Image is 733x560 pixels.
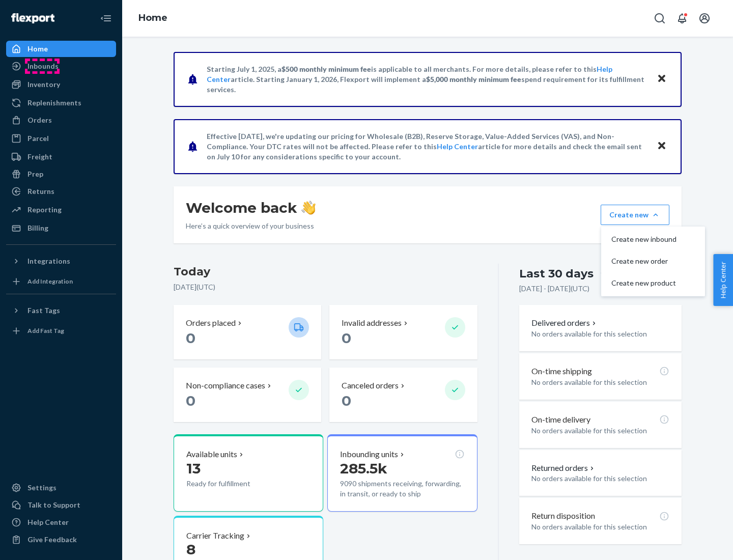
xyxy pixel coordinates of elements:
[186,317,236,329] p: Orders placed
[329,305,477,359] button: Invalid addresses 0
[603,229,703,250] button: Create new inbound
[27,98,81,108] div: Replenishments
[6,202,116,218] a: Reporting
[531,462,596,474] button: Returned orders
[27,483,57,493] div: Settings
[130,4,176,33] ol: breadcrumbs
[27,133,49,144] div: Parcel
[531,329,669,339] p: No orders available for this selection
[27,44,48,54] div: Home
[531,414,590,426] p: On-time delivery
[650,8,670,29] button: Open Search Box
[6,273,116,290] a: Add Integration
[27,517,69,527] div: Help Center
[174,368,321,422] button: Non-compliance cases 0
[327,434,477,512] button: Inbounding units285.5k9090 shipments receiving, forwarding, in transit, or ready to ship
[519,284,589,294] p: [DATE] - [DATE] ( UTC )
[519,266,594,282] div: Last 30 days
[340,449,398,460] p: Inbounding units
[611,236,676,243] span: Create new inbound
[531,317,598,329] button: Delivered orders
[655,72,668,87] button: Close
[531,377,669,387] p: No orders available for this selection
[694,8,715,29] button: Open account menu
[6,480,116,496] a: Settings
[342,317,402,329] p: Invalid addresses
[6,166,116,182] a: Prep
[27,79,60,90] div: Inventory
[6,41,116,57] a: Home
[27,326,64,335] div: Add Fast Tag
[6,514,116,530] a: Help Center
[186,460,201,477] span: 13
[186,329,195,347] span: 0
[6,302,116,319] button: Fast Tags
[27,223,48,233] div: Billing
[27,115,52,125] div: Orders
[186,221,316,231] p: Here’s a quick overview of your business
[27,169,43,179] div: Prep
[6,253,116,269] button: Integrations
[531,522,669,532] p: No orders available for this selection
[186,541,195,558] span: 8
[27,152,52,162] div: Freight
[174,305,321,359] button: Orders placed 0
[531,510,595,522] p: Return disposition
[11,13,54,23] img: Flexport logo
[426,75,521,83] span: $5,000 monthly minimum fee
[672,8,692,29] button: Open notifications
[186,199,316,217] h1: Welcome back
[6,531,116,548] button: Give Feedback
[27,305,60,316] div: Fast Tags
[174,264,477,280] h3: Today
[27,256,70,266] div: Integrations
[6,58,116,74] a: Inbounds
[6,112,116,128] a: Orders
[531,366,592,377] p: On-time shipping
[27,535,77,545] div: Give Feedback
[27,61,59,71] div: Inbounds
[655,139,668,154] button: Close
[6,220,116,236] a: Billing
[6,95,116,111] a: Replenishments
[342,392,351,409] span: 0
[329,368,477,422] button: Canceled orders 0
[27,277,73,286] div: Add Integration
[186,380,265,391] p: Non-compliance cases
[342,380,399,391] p: Canceled orders
[6,183,116,200] a: Returns
[174,434,323,512] button: Available units13Ready for fulfillment
[27,205,62,215] div: Reporting
[207,131,647,162] p: Effective [DATE], we're updating our pricing for Wholesale (B2B), Reserve Storage, Value-Added Se...
[174,282,477,292] p: [DATE] ( UTC )
[601,205,669,225] button: Create newCreate new inboundCreate new orderCreate new product
[603,250,703,272] button: Create new order
[27,500,80,510] div: Talk to Support
[186,392,195,409] span: 0
[6,76,116,93] a: Inventory
[340,460,387,477] span: 285.5k
[437,142,478,151] a: Help Center
[531,473,669,484] p: No orders available for this selection
[138,12,167,23] a: Home
[6,149,116,165] a: Freight
[281,65,371,73] span: $500 monthly minimum fee
[340,479,464,499] p: 9090 shipments receiving, forwarding, in transit, or ready to ship
[96,8,116,29] button: Close Navigation
[186,479,280,489] p: Ready for fulfillment
[611,258,676,265] span: Create new order
[531,426,669,436] p: No orders available for this selection
[713,254,733,306] button: Help Center
[611,279,676,287] span: Create new product
[6,497,116,513] a: Talk to Support
[186,449,237,460] p: Available units
[6,323,116,339] a: Add Fast Tag
[603,272,703,294] button: Create new product
[6,130,116,147] a: Parcel
[301,201,316,215] img: hand-wave emoji
[207,64,647,95] p: Starting July 1, 2025, a is applicable to all merchants. For more details, please refer to this a...
[27,186,54,197] div: Returns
